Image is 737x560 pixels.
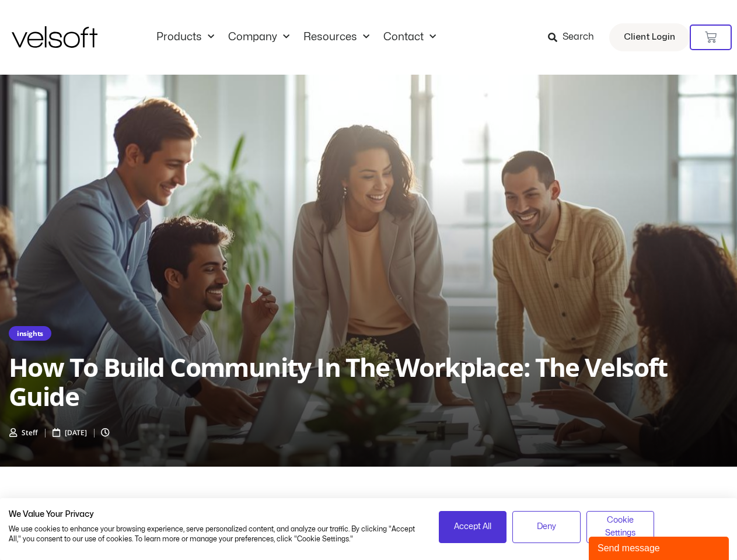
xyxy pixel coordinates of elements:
[624,30,675,45] span: Client Login
[221,31,296,44] a: CompanyMenu Toggle
[9,524,421,544] p: We use cookies to enhance your browsing experience, serve personalized content, and analyze our t...
[439,511,507,543] button: Accept all cookies
[537,520,556,533] span: Deny
[376,31,443,44] a: ContactMenu Toggle
[512,511,581,543] button: Deny all cookies
[17,328,43,338] a: insights
[9,509,421,520] h2: We Value Your Privacy
[22,428,38,437] span: Steff
[594,514,647,540] span: Cookie Settings
[12,26,97,48] img: Velsoft Training Materials
[609,23,690,51] a: Client Login
[589,534,731,560] iframe: chat widget
[454,520,491,533] span: Accept All
[149,31,443,44] nav: Menu
[9,352,728,411] h2: How to Build Community in the Workplace: The Velsoft Guide
[296,31,376,44] a: ResourcesMenu Toggle
[586,511,655,543] button: Adjust cookie preferences
[65,428,87,437] span: [DATE]
[548,27,602,47] a: Search
[149,31,221,44] a: ProductsMenu Toggle
[563,30,594,45] span: Search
